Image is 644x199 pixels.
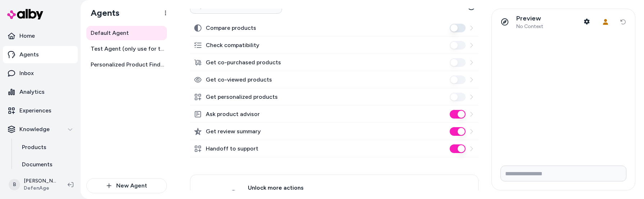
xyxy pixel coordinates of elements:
span: B [9,179,20,190]
span: DefenAge [24,185,56,192]
button: B[PERSON_NAME]DefenAge [4,173,62,196]
label: Check compatibility [206,41,259,50]
a: Home [3,27,78,45]
a: Agents [3,46,78,63]
h1: Agents [85,8,119,18]
a: Default Agent [86,26,167,40]
span: Unlock more actions [248,184,408,192]
label: Get co-purchased products [206,58,281,67]
span: No Context [516,23,543,30]
p: Agents [19,50,39,59]
label: Get co-viewed products [206,75,272,84]
label: Compare products [206,24,256,32]
span: Default Agent [91,29,129,37]
p: Preview [516,14,543,23]
p: Experiences [19,106,51,115]
span: Personalized Product Finder Agent [91,60,164,69]
label: Get personalized products [206,93,278,101]
p: Home [19,32,35,40]
a: Experiences [3,102,78,119]
a: Documents [15,156,78,173]
p: Inbox [19,69,34,78]
a: Test Agent (only use for testing) [86,42,167,56]
label: Handoff to support [206,144,258,153]
a: Inbox [3,65,78,82]
button: Knowledge [3,121,78,138]
p: Knowledge [19,125,50,134]
img: alby Logo [7,9,43,19]
button: New Agent [86,178,167,193]
a: Analytics [3,83,78,101]
a: Products [15,139,78,156]
p: Products [22,143,46,152]
input: Write your prompt here [500,166,626,181]
p: Analytics [19,88,45,96]
p: Documents [22,160,53,169]
span: Test Agent (only use for testing) [91,45,164,53]
label: Ask product advisor [206,110,260,119]
p: [PERSON_NAME] [24,177,56,185]
a: Personalized Product Finder Agent [86,57,167,72]
label: Get review summary [206,127,261,136]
